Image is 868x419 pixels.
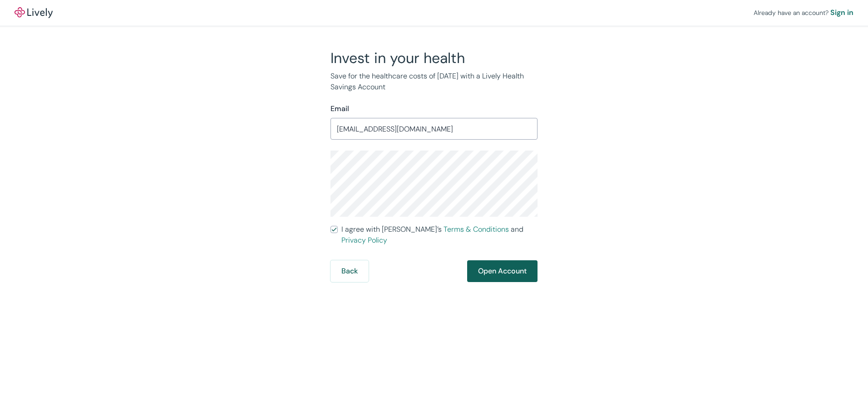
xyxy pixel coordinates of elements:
button: Back [330,260,369,282]
button: Open Account [467,260,538,282]
p: Save for the healthcare costs of [DATE] with a Lively Health Savings Account [330,71,538,93]
a: Sign in [830,7,853,18]
a: LivelyLively [15,7,53,18]
div: Already have an account? [754,7,853,18]
span: I agree with [PERSON_NAME]’s and [341,224,538,246]
img: Lively [15,7,53,18]
label: Email [330,103,349,114]
a: Terms & Conditions [444,224,509,234]
a: Privacy Policy [341,235,387,245]
h2: Invest in your health [330,49,538,67]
